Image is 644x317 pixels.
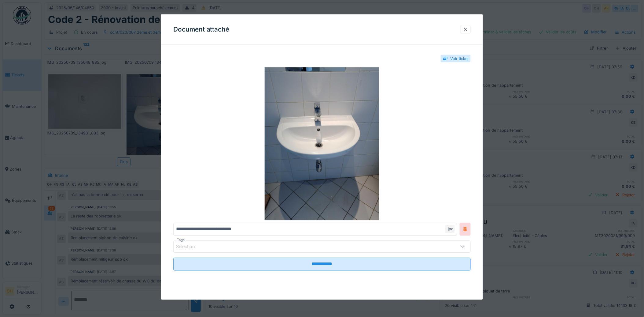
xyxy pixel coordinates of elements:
div: Sélection [176,243,204,250]
label: Tags [176,238,186,243]
img: c1a68eb9-cf25-47e8-b291-da4ba6f4eddb-175154875338130920382906422007.jpg [173,67,471,221]
div: Voir ticket [450,56,469,62]
div: .jpg [445,225,455,233]
h3: Document attaché [173,26,230,33]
